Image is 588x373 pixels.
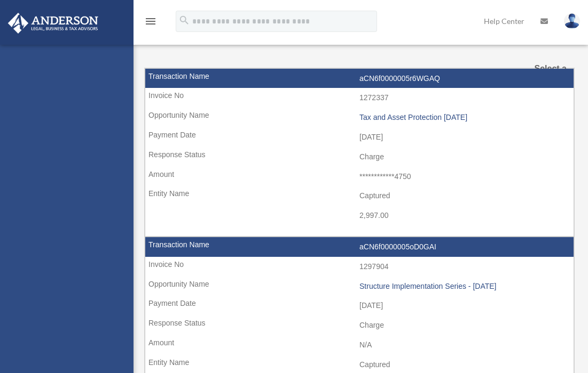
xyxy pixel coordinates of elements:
label: Select a Month: [511,61,567,91]
td: aCN6f0000005oD0GAI [145,237,574,257]
td: [DATE] [145,296,574,316]
td: Charge [145,147,574,167]
td: Captured [145,186,574,206]
td: aCN6f0000005r6WGAQ [145,69,574,89]
i: search [178,14,190,26]
td: [DATE] [145,127,574,148]
a: menu [144,19,157,28]
div: Tax and Asset Protection [DATE] [359,113,568,122]
i: menu [144,15,157,28]
td: Charge [145,315,574,336]
td: N/A [145,335,574,355]
td: 1297904 [145,257,574,277]
img: User Pic [564,13,580,29]
div: Structure Implementation Series - [DATE] [359,282,568,291]
td: 1272337 [145,88,574,108]
img: Anderson Advisors Platinum Portal [5,13,101,34]
td: 2,997.00 [145,206,574,226]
